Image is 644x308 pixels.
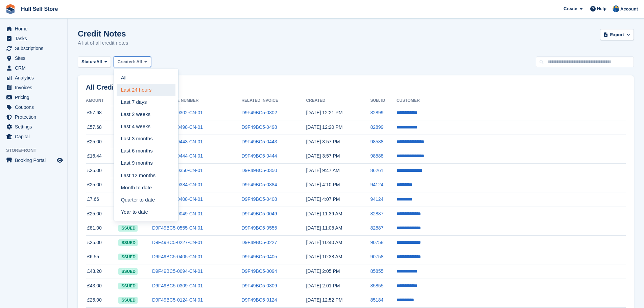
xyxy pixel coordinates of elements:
span: Create [564,5,577,12]
a: D9F49BC5-0350 [241,168,277,173]
a: All [117,72,175,84]
a: D9F49BC5-0309 [241,283,277,288]
span: Help [597,5,606,12]
a: D9F49BC5-0555-CN-01 [152,225,203,231]
td: £25.00 [86,293,118,308]
time: 2025-07-31 09:38:52 UTC [306,254,342,259]
time: 2025-08-05 15:07:56 UTC [306,196,340,202]
a: D9F49BC5-0309-CN-01 [152,283,203,288]
a: Last 6 months [117,145,175,157]
a: D9F49BC5-0405-CN-01 [152,254,203,259]
td: £16.44 [86,149,118,164]
span: Invoices [15,83,55,92]
span: Export [610,31,624,38]
a: D9F49BC5-0384 [241,182,277,187]
td: £7.66 [86,192,118,207]
a: Preview store [56,156,64,164]
a: 82899 [370,124,383,130]
a: D9F49BC5-0443 [241,139,277,144]
a: menu [3,102,64,112]
a: menu [3,53,64,63]
span: Status: [81,58,96,65]
span: Settings [15,122,55,132]
span: Home [15,24,55,33]
td: £57.68 [86,106,118,120]
a: menu [3,63,64,73]
a: D9F49BC5-0227 [241,240,277,245]
a: menu [3,34,64,43]
a: menu [3,122,64,132]
td: £25.00 [86,207,118,221]
a: 82899 [370,110,383,115]
td: £25.00 [86,164,118,178]
a: Last 9 months [117,157,175,169]
time: 2025-07-24 11:52:24 UTC [306,297,342,303]
a: D9F49BC5-0124 [241,297,277,303]
h1: Credit Notes [78,29,128,38]
a: Last 2 weeks [117,108,175,120]
span: issued [118,225,138,232]
td: £25.00 [86,236,118,250]
img: stora-icon-8386f47178a22dfd0bd8f6a31ec36ba5ce8667c1dd55bd0f319d3a0aa187defe.svg [5,4,16,14]
a: menu [3,83,64,92]
td: £57.68 [86,120,118,135]
span: issued [118,268,138,275]
a: D9F49BC5-0094 [241,268,277,274]
td: £25.00 [86,178,118,192]
time: 2025-07-25 13:05:45 UTC [306,268,340,274]
td: £43.20 [86,264,118,279]
a: 90758 [370,240,383,245]
span: Pricing [15,93,55,102]
td: £6.55 [86,250,118,264]
a: 82887 [370,225,383,231]
th: Related Invoice [241,95,306,106]
th: Credit Note Number [152,95,241,106]
span: Tasks [15,34,55,43]
time: 2025-07-25 13:01:29 UTC [306,283,340,288]
a: 85855 [370,268,383,274]
td: £81.00 [86,221,118,236]
a: 98588 [370,139,383,144]
th: Amount [86,95,118,106]
a: D9F49BC5-0405 [241,254,277,259]
a: menu [3,156,64,165]
td: £25.00 [86,135,118,149]
a: Last 7 days [117,96,175,108]
a: D9F49BC5-0302 [241,110,277,115]
a: menu [3,44,64,53]
time: 2025-08-12 11:21:40 UTC [306,110,342,115]
a: Hull Self Store [18,3,61,15]
span: CRM [15,63,55,73]
a: 90758 [370,254,383,259]
time: 2025-08-11 14:57:19 UTC [306,153,340,159]
time: 2025-07-31 09:40:28 UTC [306,240,342,245]
img: Hull Self Store [613,5,619,12]
a: D9F49BC5-0408 [241,196,277,202]
span: Subscriptions [15,44,55,53]
a: 85184 [370,297,383,303]
th: Customer [397,95,626,106]
time: 2025-08-02 10:08:22 UTC [306,225,342,231]
span: Booking Portal [15,156,55,165]
span: issued [118,283,138,289]
a: D9F49BC5-0444 [241,153,277,159]
button: Export [600,29,634,40]
time: 2025-08-12 11:20:49 UTC [306,124,342,130]
button: Created: All [114,56,151,68]
p: A list of all credit notes [78,39,128,47]
a: Last 4 weeks [117,120,175,133]
span: issued [118,254,138,260]
td: £43.00 [86,279,118,293]
a: menu [3,24,64,33]
time: 2025-08-11 14:57:47 UTC [306,139,340,144]
span: issued [118,297,138,304]
a: Last 3 months [117,133,175,145]
a: D9F49BC5-0124-CN-01 [152,297,203,303]
span: Storefront [6,147,67,154]
span: All [96,58,102,65]
span: All [136,59,142,64]
span: issued [118,239,138,246]
time: 2025-08-07 08:47:11 UTC [306,168,339,173]
time: 2025-08-05 15:10:17 UTC [306,182,340,187]
a: 94124 [370,182,383,187]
